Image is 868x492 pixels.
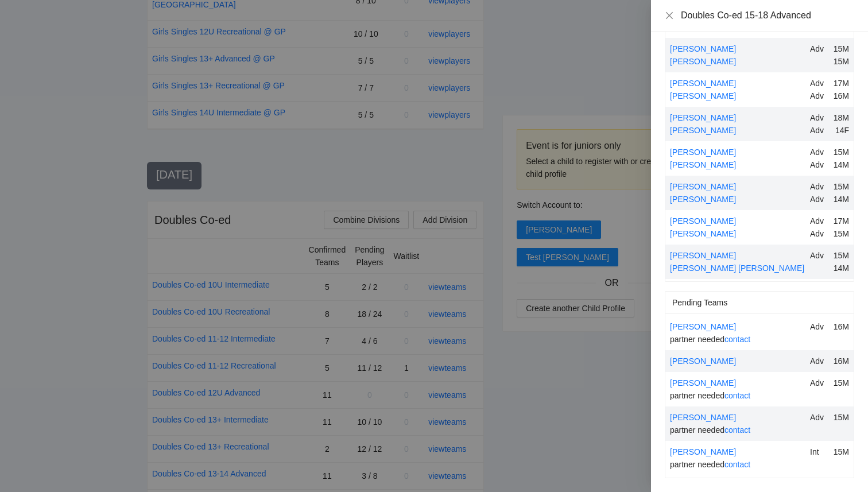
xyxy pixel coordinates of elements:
span: partner needed [670,391,750,400]
div: Adv [810,355,827,367]
button: Close [665,11,674,21]
a: [PERSON_NAME] [670,357,736,366]
span: close [665,11,674,20]
div: 14M [832,262,849,274]
div: 16M [832,355,849,367]
a: [PERSON_NAME] [670,182,736,191]
div: Adv [810,193,827,206]
div: 17M [832,77,849,90]
a: [PERSON_NAME] [670,378,736,388]
a: [PERSON_NAME] [670,229,736,238]
div: 15M [832,55,849,68]
a: [PERSON_NAME] [670,57,736,66]
div: Adv [810,215,827,227]
a: [PERSON_NAME] [670,148,736,157]
div: 14M [832,158,849,171]
div: 16M [832,320,849,333]
a: contact [724,425,750,435]
div: Adv [810,320,827,333]
div: 16M [832,90,849,102]
div: 14F [832,124,849,137]
a: [PERSON_NAME] [670,160,736,169]
div: 15M [832,249,849,262]
div: Adv [810,77,827,90]
div: Int [810,445,827,458]
div: 15M [832,42,849,55]
div: 15M [832,445,849,458]
div: 17M [832,215,849,227]
a: [PERSON_NAME] [670,126,736,135]
a: [PERSON_NAME] [PERSON_NAME] [670,264,804,273]
div: Adv [810,411,827,424]
a: [PERSON_NAME] [670,447,736,456]
div: 15M [832,227,849,240]
div: Adv [810,111,827,124]
div: 15M [832,180,849,193]
div: Adv [810,42,827,55]
a: [PERSON_NAME] [670,216,736,226]
a: [PERSON_NAME] [670,113,736,122]
div: Adv [810,180,827,193]
span: partner needed [670,335,750,344]
div: Adv [810,90,827,102]
div: Adv [810,124,827,137]
a: [PERSON_NAME] [670,322,736,331]
div: Adv [810,158,827,171]
a: [PERSON_NAME] [670,413,736,422]
div: 14M [832,193,849,206]
div: Adv [810,227,827,240]
div: Adv [810,377,827,389]
a: [PERSON_NAME] [670,195,736,204]
span: partner needed [670,425,750,435]
div: 15M [832,146,849,158]
div: Adv [810,249,827,262]
a: contact [724,335,750,344]
a: [PERSON_NAME] [670,91,736,100]
div: 15M [832,411,849,424]
div: Pending Teams [672,292,847,313]
a: [PERSON_NAME] [670,79,736,88]
a: contact [724,460,750,469]
div: 15M [832,377,849,389]
a: [PERSON_NAME] [670,251,736,260]
a: contact [724,391,750,400]
div: 18M [832,111,849,124]
div: Doubles Co-ed 15-18 Advanced [681,9,854,22]
div: Adv [810,146,827,158]
a: [PERSON_NAME] [670,44,736,53]
span: partner needed [670,460,750,469]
